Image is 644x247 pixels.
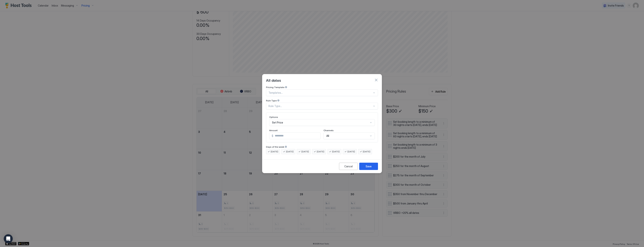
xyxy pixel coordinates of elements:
span: All dates [266,77,281,83]
span: [DATE] [332,150,340,153]
span: All [326,134,329,138]
span: Rule Type [266,99,277,102]
button: Save [359,163,378,170]
span: $ [272,134,273,138]
span: [DATE] [347,150,355,153]
span: Days of the week [266,145,284,148]
div: Open Intercom Messenger [4,234,13,243]
span: [DATE] [301,150,309,153]
span: Amount [269,129,278,132]
span: Set Price [272,121,283,124]
input: Input Field [273,133,320,139]
span: [DATE] [363,150,370,153]
button: Cancel [339,163,358,170]
div: Cancel [344,164,353,168]
div: Save [366,164,372,168]
span: [DATE] [317,150,324,153]
span: Channels [323,129,334,132]
span: Options [269,116,278,118]
span: [DATE] [286,150,294,153]
span: Pricing Template [266,86,284,89]
span: [DATE] [271,150,278,153]
div: Rule Type... [268,104,372,108]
